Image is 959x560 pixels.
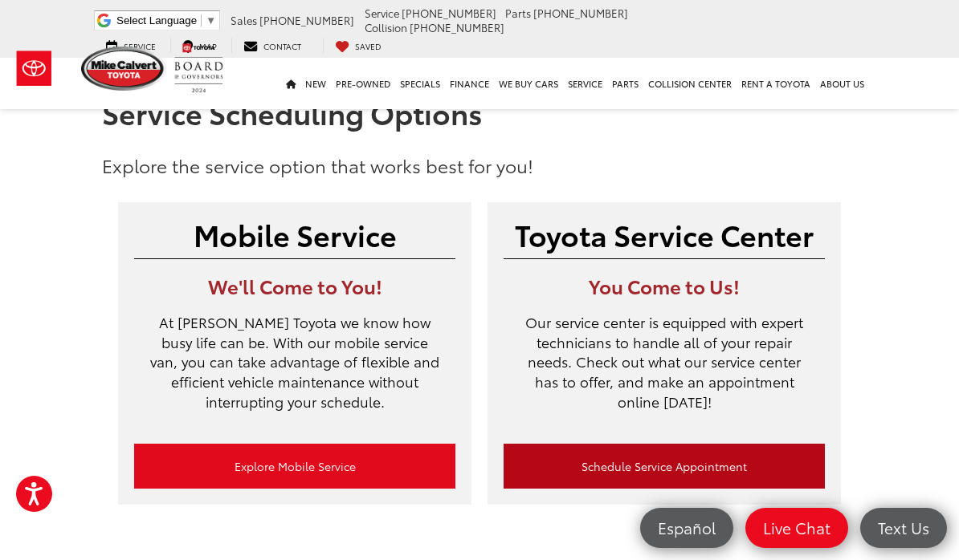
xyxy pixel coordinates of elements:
span: Sales [231,13,257,27]
a: Finance [445,58,494,109]
span: Select Language [116,14,197,26]
a: Home [281,58,300,109]
a: Rent a Toyota [737,58,815,109]
a: About Us [815,58,869,109]
p: At [PERSON_NAME] Toyota we know how busy life can be. With our mobile service van, you can take a... [134,312,455,428]
span: Text Us [870,517,937,538]
a: Service [563,58,607,109]
p: Our service center is equipped with expert technicians to handle all of your repair needs. Check ... [504,312,825,428]
span: Español [650,517,724,538]
a: Español [640,508,733,548]
h3: You Come to Us! [504,275,825,296]
a: Specials [395,58,445,109]
span: ▼ [206,14,216,26]
a: Live Chat [745,508,848,548]
a: Select Language​ [116,14,216,26]
span: ​ [201,14,202,26]
span: [PHONE_NUMBER] [533,6,628,20]
span: [PHONE_NUMBER] [410,20,504,34]
span: Live Chat [755,517,839,538]
span: [PHONE_NUMBER] [402,6,496,20]
a: Schedule Service Appointment [504,444,825,489]
span: Contact [263,40,301,52]
span: Collision [365,20,407,34]
a: Map [170,38,229,53]
img: Mike Calvert Toyota [81,47,166,91]
span: Map [199,40,217,52]
span: Saved [355,40,382,52]
a: Collision Center [643,58,737,109]
a: Pre-Owned [331,58,395,109]
span: Service [365,6,399,20]
h1: Service Scheduling Options [102,96,857,128]
a: My Saved Vehicles [323,38,394,53]
a: Service [94,38,168,53]
span: Parts [505,6,531,20]
a: Contact [231,38,313,53]
h2: Toyota Service Center [504,218,825,250]
span: [PHONE_NUMBER] [259,13,354,27]
a: Text Us [860,508,947,548]
p: Explore the service option that works best for you! [102,152,857,178]
a: New [300,58,331,109]
a: Parts [607,58,643,109]
a: WE BUY CARS [494,58,563,109]
h3: We'll Come to You! [134,275,455,296]
h2: Mobile Service [134,218,455,250]
img: Toyota [4,43,64,95]
a: Explore Mobile Service [134,444,455,489]
span: Service [124,40,156,52]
